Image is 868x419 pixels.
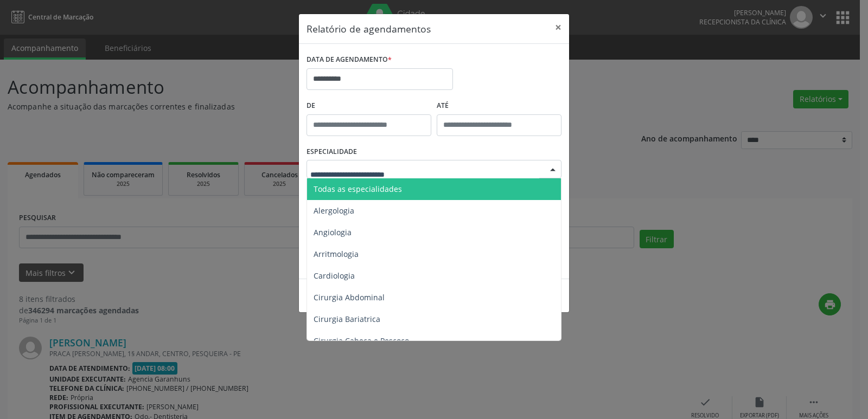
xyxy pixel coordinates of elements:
label: De [307,98,431,114]
span: Arritmologia [314,249,359,259]
span: Alergologia [314,205,354,216]
label: ESPECIALIDADE [307,144,357,160]
span: Cirurgia Bariatrica [314,314,380,324]
button: Close [547,14,569,41]
span: Cirurgia Cabeça e Pescoço [314,336,409,346]
label: DATA DE AGENDAMENTO [307,51,392,68]
h5: Relatório de agendamentos [307,22,431,36]
span: Cardiologia [314,270,355,281]
span: Cirurgia Abdominal [314,292,385,302]
span: Todas as especialidades [314,184,402,194]
label: ATÉ [437,98,561,114]
span: Angiologia [314,227,352,237]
